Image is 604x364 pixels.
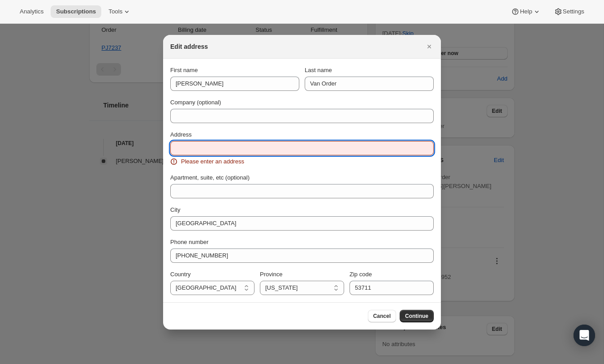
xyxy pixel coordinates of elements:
[170,131,192,138] span: Address
[103,5,137,18] button: Tools
[170,42,208,51] h2: Edit address
[260,271,283,278] span: Province
[56,8,96,15] span: Subscriptions
[423,40,436,53] button: Close
[170,99,221,106] span: Company (optional)
[170,67,198,73] span: First name
[368,310,396,322] button: Cancel
[305,67,332,73] span: Last name
[373,313,391,320] span: Cancel
[505,5,546,18] button: Help
[405,313,428,320] span: Continue
[108,8,122,15] span: Tools
[14,5,49,18] button: Analytics
[51,5,101,18] button: Subscriptions
[20,8,43,15] span: Analytics
[170,206,180,213] span: City
[563,8,584,15] span: Settings
[170,239,208,245] span: Phone number
[181,157,244,166] span: Please enter an address
[170,174,250,181] span: Apartment, suite, etc (optional)
[400,310,434,322] button: Continue
[520,8,532,15] span: Help
[170,271,191,278] span: Country
[548,5,590,18] button: Settings
[349,271,372,278] span: Zip code
[574,325,595,346] div: Open Intercom Messenger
